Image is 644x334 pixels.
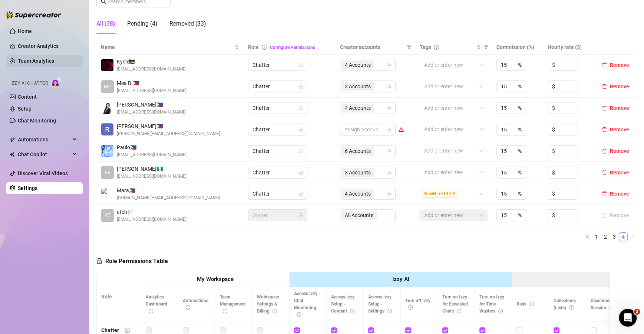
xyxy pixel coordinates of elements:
span: team [387,170,392,175]
span: lock [299,170,303,175]
span: filter [407,45,411,49]
span: info-circle [186,305,190,310]
span: lock [299,63,303,67]
span: [PERSON_NAME][EMAIL_ADDRESS][DOMAIN_NAME] [117,130,220,137]
li: 4 [619,232,628,241]
span: Chatter [252,145,303,157]
span: info-circle [125,328,130,333]
a: 1 [592,233,601,241]
button: Remove [599,168,632,177]
span: Remove [610,83,629,89]
span: info-circle [569,305,574,310]
span: [PERSON_NAME] 🇵🇭 [117,101,186,109]
a: 2 [601,233,610,241]
span: Name [101,43,233,51]
a: 3 [610,233,618,241]
button: Remove [599,147,632,155]
button: Remove [599,104,632,112]
img: Brian Cruzgarcia [101,123,113,135]
span: delete [602,105,607,111]
span: Turn off Izzy [405,298,430,310]
img: Jessa Cadiogan [101,102,113,114]
span: Creator accounts [340,43,404,51]
span: 2 [634,309,640,315]
span: Chatter [252,124,303,135]
li: Previous Page [583,232,592,241]
span: team [387,84,392,89]
th: Role [97,272,141,321]
span: info-circle [609,305,614,310]
span: 4 Accounts [345,61,371,69]
a: 4 [619,233,627,241]
span: [PERSON_NAME] 🇵🇭 [117,122,220,130]
a: Setup [18,106,32,112]
a: Discover Viral Videos [18,170,68,176]
a: Chat Monitoring [18,118,56,124]
span: Remove [610,105,629,111]
span: 3 Accounts [345,82,371,91]
span: info-circle [498,309,503,313]
strong: Izzy AI [392,276,409,282]
button: Remove [599,60,632,69]
span: lock [299,106,303,110]
button: right [628,232,637,241]
a: Creator Analytics [18,40,77,52]
span: [EMAIL_ADDRESS][DOMAIN_NAME] [117,151,186,158]
a: Configure Permissions [270,45,315,50]
button: Remove [599,189,632,198]
span: info-circle [529,302,534,306]
span: atch 🏳️ [117,208,186,216]
strong: My Workspace [197,276,234,282]
span: 4 Accounts [341,189,374,198]
a: Home [18,28,32,34]
span: 3 Accounts [341,82,374,91]
span: team [387,63,392,67]
span: [PERSON_NAME] 🇳🇬 [117,165,186,173]
span: filter [405,42,413,53]
span: info-circle [273,309,277,313]
span: Turn on Izzy for Time Wasters [479,294,504,314]
span: info-circle [297,312,301,317]
span: filter [482,42,490,53]
span: Access Izzy - Chat Monitoring [294,291,320,317]
img: AI Chatter [51,77,62,88]
span: team [387,106,392,110]
span: AT [105,211,110,219]
img: logo-BBDzfeDw.svg [6,11,62,19]
span: Chat Copilot [18,148,70,160]
span: right [630,234,634,239]
span: Access Izzy Setup - Content [331,294,354,314]
span: Owner [252,210,303,221]
a: Team Analytics [18,58,54,64]
span: info-circle [262,45,267,50]
span: 4 Accounts [345,190,371,198]
span: warning [399,127,404,132]
span: delete [602,148,607,154]
img: Mara [101,188,113,200]
span: info-circle [387,309,392,313]
span: Remove [610,170,629,176]
span: delete [602,191,607,196]
h5: Role Permissions Table [96,257,168,266]
th: Hourly rate ($) [543,40,594,55]
li: 3 [610,232,619,241]
span: info-circle [350,309,354,313]
li: 2 [601,232,610,241]
span: delete [602,127,607,132]
span: Mara 🇵🇭 [117,186,220,194]
span: Chatter [252,167,303,178]
span: team [387,127,392,132]
span: Remove [610,191,629,197]
span: delete [602,84,607,89]
img: Chat Copilot [10,152,14,157]
span: Remove [610,127,629,132]
span: thunderbolt [10,137,16,143]
span: 4 Accounts [341,60,374,69]
span: Tags [419,43,431,51]
span: lock [299,191,303,196]
span: NewHireFOCUS [421,190,458,198]
li: Next Page [628,232,637,241]
span: Access Izzy Setup - Settings [368,294,392,314]
button: left [583,232,592,241]
span: lock [299,213,303,217]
